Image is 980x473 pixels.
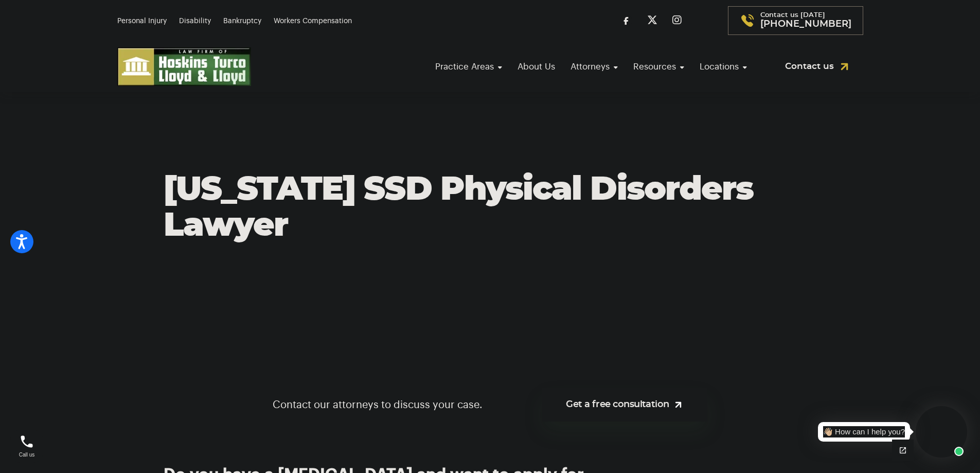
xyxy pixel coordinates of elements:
span: [PHONE_NUMBER] [760,19,851,29]
a: Personal Injury [117,17,167,25]
h1: [US_STATE] SSD Physical Disorders Lawyer [164,172,817,244]
a: Practice Areas [430,52,507,81]
a: Contact us [DATE][PHONE_NUMBER] [728,6,863,35]
a: Attorneys [565,52,623,81]
a: Disability [179,17,211,25]
a: Resources [628,52,689,81]
span: Call us [19,452,35,458]
a: Workers Compensation [274,17,352,25]
a: Locations [694,52,752,81]
div: 👋🏼 How can I help you? [823,426,905,438]
div: Contact our attorneys to discuss your case. [252,370,728,440]
img: arrow-up-right-light.svg [673,399,684,410]
a: About Us [512,52,560,81]
p: Contact us [DATE] [760,12,851,29]
a: Open chat [892,440,914,461]
a: Contact us [773,54,863,80]
a: Get a free consultation [542,388,707,422]
a: Bankruptcy [223,17,261,25]
img: logo [117,47,251,86]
